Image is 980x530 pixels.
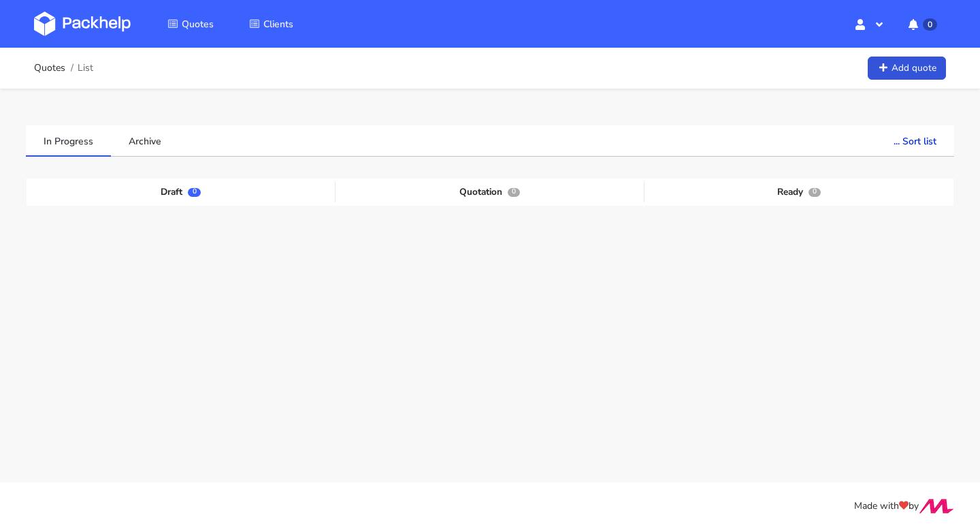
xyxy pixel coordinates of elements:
nav: breadcrumb [34,54,93,82]
span: 0 [808,188,821,197]
button: ... Sort list [876,125,954,155]
a: In Progress [26,125,111,155]
span: Clients [263,18,293,31]
img: Move Closer [919,499,954,514]
div: Draft [27,182,336,202]
span: Quotes [182,18,214,31]
span: List [78,63,93,74]
a: Archive [111,125,179,155]
img: Dashboard [34,12,131,36]
button: 0 [898,12,946,36]
div: Made with by [16,499,964,514]
a: Quotes [34,63,65,74]
div: Ready [644,182,953,202]
span: 0 [923,18,937,31]
span: 0 [188,188,200,197]
div: Quotation [336,182,644,202]
span: 0 [508,188,520,197]
a: Quotes [151,12,230,36]
a: Clients [233,12,310,36]
a: Add quote [868,57,946,80]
